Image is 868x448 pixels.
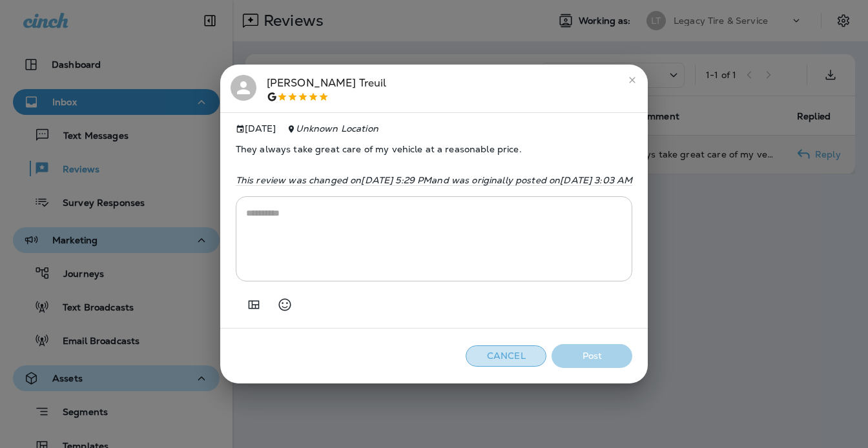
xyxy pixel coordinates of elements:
[272,292,298,318] button: Select an emoji
[236,175,633,185] p: This review was changed on [DATE] 5:29 PM
[241,292,267,318] button: Add in a premade template
[466,345,546,367] button: Cancel
[267,75,387,102] div: [PERSON_NAME] Treuil
[431,174,632,186] span: and was originally posted on [DATE] 3:03 AM
[296,123,378,134] em: Unknown Location
[622,70,643,90] button: close
[236,134,633,165] span: They always take great care of my vehicle at a reasonable price.
[236,123,276,134] span: [DATE]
